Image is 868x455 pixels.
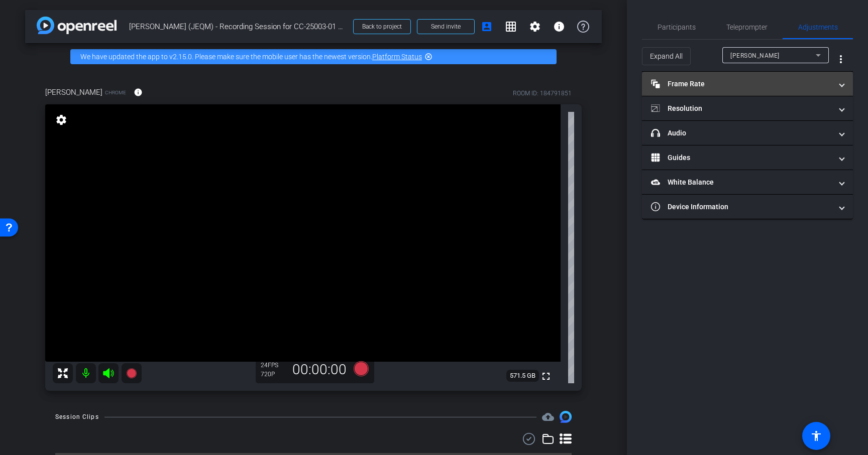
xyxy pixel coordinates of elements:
[424,53,432,61] mat-icon: highlight_off
[129,17,347,37] span: [PERSON_NAME] (JEQM) - Recording Session for CC-25003-01 CAAD Project
[726,24,768,31] span: Teleprompter
[651,202,832,212] mat-panel-title: Device Information
[651,103,832,114] mat-panel-title: Resolution
[529,21,541,33] mat-icon: settings
[55,412,99,422] div: Session Clips
[642,195,853,219] mat-expansion-panel-header: Device Information
[353,19,411,34] button: Back to project
[642,145,853,170] mat-expansion-panel-header: Guides
[105,89,126,96] span: Chrome
[540,370,552,382] mat-icon: fullscreen
[829,47,853,71] button: More Options for Adjustments Panel
[651,128,832,138] mat-panel-title: Audio
[642,47,691,65] button: Expand All
[513,89,572,98] div: ROOM ID: 184791851
[553,21,565,33] mat-icon: info
[560,411,572,423] img: Session clips
[798,24,838,31] span: Adjustments
[134,88,143,97] mat-icon: info
[261,361,286,369] div: 24
[658,24,696,31] span: Participants
[268,362,278,369] span: FPS
[505,21,517,33] mat-icon: grid_on
[651,153,832,163] mat-panel-title: Guides
[417,19,475,34] button: Send invite
[642,121,853,145] mat-expansion-panel-header: Audio
[372,53,422,61] a: Platform Status
[642,72,853,96] mat-expansion-panel-header: Frame Rate
[431,23,461,31] span: Send invite
[542,411,554,423] mat-icon: cloud_upload
[54,114,68,126] mat-icon: settings
[37,17,117,34] img: app-logo
[651,177,832,188] mat-panel-title: White Balance
[506,370,539,382] span: 571.5 GB
[642,170,853,194] mat-expansion-panel-header: White Balance
[642,96,853,120] mat-expansion-panel-header: Resolution
[650,47,683,66] span: Expand All
[286,361,353,378] div: 00:00:00
[261,370,286,378] div: 720P
[45,87,102,98] span: [PERSON_NAME]
[362,23,402,30] span: Back to project
[835,53,847,65] mat-icon: more_vert
[651,79,832,89] mat-panel-title: Frame Rate
[542,411,554,423] span: Destinations for your clips
[810,430,822,442] mat-icon: accessibility
[730,52,780,59] span: [PERSON_NAME]
[481,21,493,33] mat-icon: account_box
[70,49,557,64] div: We have updated the app to v2.15.0. Please make sure the mobile user has the newest version.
